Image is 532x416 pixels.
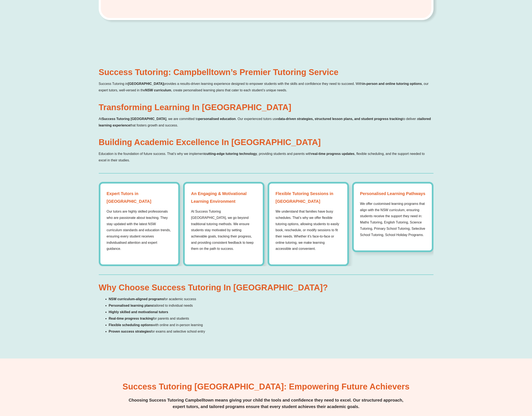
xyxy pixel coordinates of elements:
[257,152,312,156] span: , providing students and parents with
[362,82,422,85] b: in-person and online tutoring options
[99,283,433,292] h2: Why Choose Success Tutoring in [GEOGRAPHIC_DATA]?
[402,117,419,121] span: to deliver a
[122,397,410,410] p: Choosing Success Tutoring Campbelltown means giving your child the tools and confidence they need...
[130,124,178,127] span: that fosters growth and success.
[191,190,256,205] strong: An Engaging & Motivational Learning Environment
[183,182,264,266] div: 2 / 4
[276,208,341,252] p: We understand that families have busy schedules. That’s why we offer flexible tutoring options, a...
[102,117,166,121] b: Success Tutoring [GEOGRAPHIC_DATA]
[109,317,153,320] b: Real-time progress tracking
[109,304,153,307] b: Personalised learning plans
[99,82,128,85] span: Success Tutoring in
[109,323,153,327] b: Flexible scheduling options
[107,190,172,205] strong: Expert Tutors in [GEOGRAPHIC_DATA]
[276,190,341,205] strong: Flexible Tutoring Sessions in [GEOGRAPHIC_DATA]
[107,208,172,252] p: Our tutors are highly skilled professionals who are passionate about teaching. They stay updated ...
[109,297,164,301] b: NSW curriculum-aligned programs
[153,317,189,320] span: for parents and students
[128,82,164,85] b: [GEOGRAPHIC_DATA]
[151,330,205,333] span: for exams and selective school entry
[122,382,409,391] h2: Success Tutoring [GEOGRAPHIC_DATA]: Empowering Future Achievers
[153,304,193,307] span: tailored to individual needs
[145,88,171,92] b: NSW curriculum
[236,117,278,121] span: . Our experienced tutors use
[99,117,431,127] b: tailored learning experience
[99,152,425,162] span: , flexible scheduling, and the support needed to excel in their studies.
[205,152,257,156] b: cutting-edge tutoring technology
[278,117,403,121] b: data-driven strategies, structured lesson plans, and student progress tracking
[99,138,433,146] h2: Building Academic Excellence in [GEOGRAPHIC_DATA]
[352,182,433,252] div: 4 / 4
[99,117,102,121] span: At
[462,369,532,416] iframe: Chat Widget
[164,82,362,85] span: provides a results-driven learning experience designed to empower students with the skills and co...
[360,201,426,238] p: We offer customised learning programs that align with the NSW curriculum, ensuring students recei...
[166,117,198,121] span: , we are committed to
[171,88,287,92] span: , create personalised learning plans that cater to each student’s unique needs.
[99,182,180,266] div: 1 / 4
[268,182,349,266] div: 3 / 4
[198,117,236,121] b: personalised education
[109,310,168,314] b: Highly skilled and motivational tutors
[99,152,205,156] span: Education is the foundation of future success. That’s why we implement
[360,190,426,198] strong: Personalised Learning Pathways
[191,208,256,252] p: At Success Tutoring [GEOGRAPHIC_DATA], we go beyond traditional tutoring methods. We ensure stude...
[164,297,196,301] span: for academic success
[99,103,433,111] h2: Transforming Learning in [GEOGRAPHIC_DATA]
[99,68,433,76] h2: Success Tutoring: Campbelltown’s Premier Tutoring Service
[312,152,354,156] b: real-time progress updates
[109,330,151,333] b: Proven success strategies
[153,323,203,327] span: with online and in-person learning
